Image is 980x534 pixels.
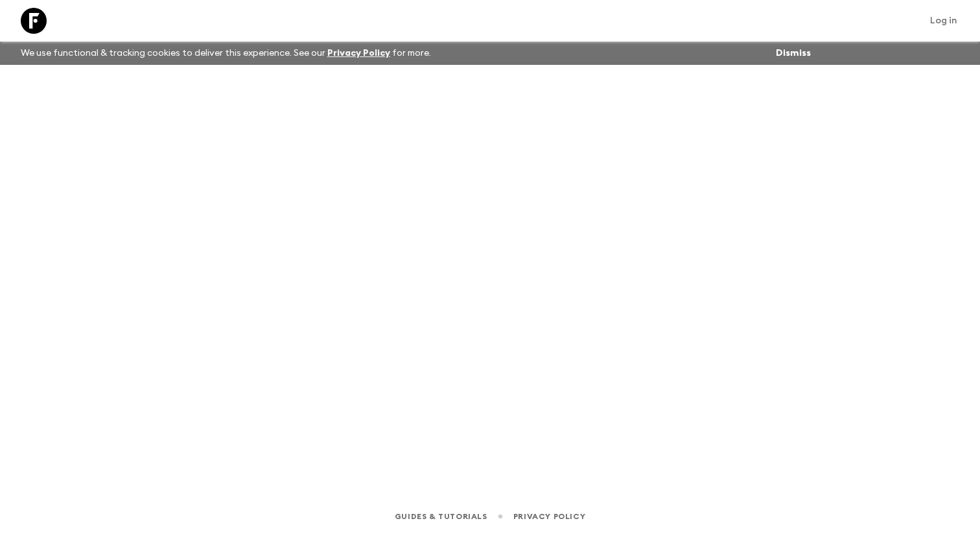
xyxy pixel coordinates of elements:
button: Dismiss [773,44,814,62]
a: Privacy Policy [327,49,390,58]
p: We use functional & tracking cookies to deliver this experience. See our for more. [16,42,436,65]
a: Guides & Tutorials [395,509,487,524]
a: Privacy Policy [513,509,585,524]
a: Log in [923,12,964,30]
